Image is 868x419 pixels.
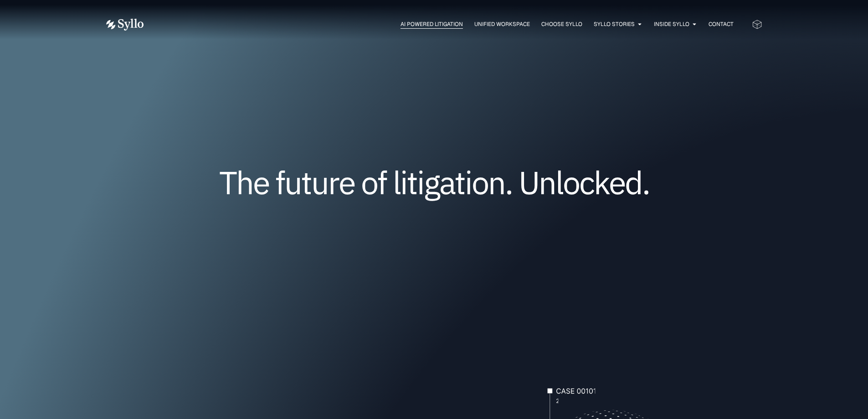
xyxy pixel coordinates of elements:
a: Contact [709,20,734,28]
div: Menu Toggle [162,20,734,29]
a: Unified Workspace [474,20,530,28]
h1: The future of litigation. Unlocked. [161,167,708,197]
a: Inside Syllo [654,20,689,28]
img: Vector [106,19,144,31]
a: Syllo Stories [594,20,635,28]
a: Choose Syllo [541,20,582,28]
nav: Menu [162,20,734,29]
a: AI Powered Litigation [401,20,463,28]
